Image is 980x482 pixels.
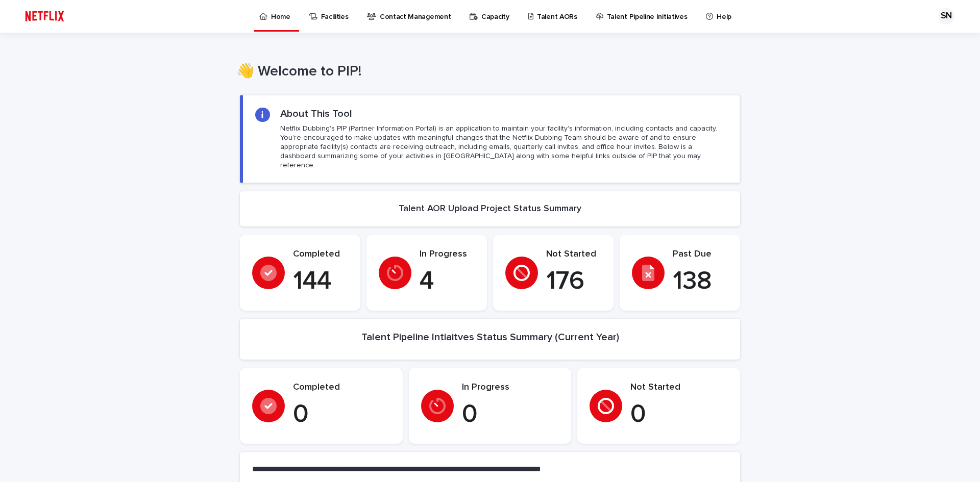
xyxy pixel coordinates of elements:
p: 4 [420,266,475,297]
p: 176 [546,266,601,297]
p: 138 [673,266,728,297]
p: In Progress [420,249,475,260]
h1: 👋 Welcome to PIP! [236,63,737,81]
p: Past Due [673,249,728,260]
p: Not Started [630,382,728,393]
p: Not Started [546,249,601,260]
h2: Talent Pipeline Intiaitves Status Summary (Current Year) [361,331,619,343]
p: Netflix Dubbing's PIP (Partner Information Portal) is an application to maintain your facility's ... [280,124,727,170]
h2: About This Tool [280,108,352,120]
p: 144 [293,266,348,297]
img: ifQbXi3ZQGMSEF7WDB7W [20,6,69,27]
p: 0 [462,399,559,430]
div: SN [938,8,954,24]
p: 0 [630,399,728,430]
p: In Progress [462,382,559,393]
p: Completed [293,249,348,260]
p: Completed [293,382,390,393]
p: 0 [293,399,390,430]
h2: Talent AOR Upload Project Status Summary [399,204,581,215]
